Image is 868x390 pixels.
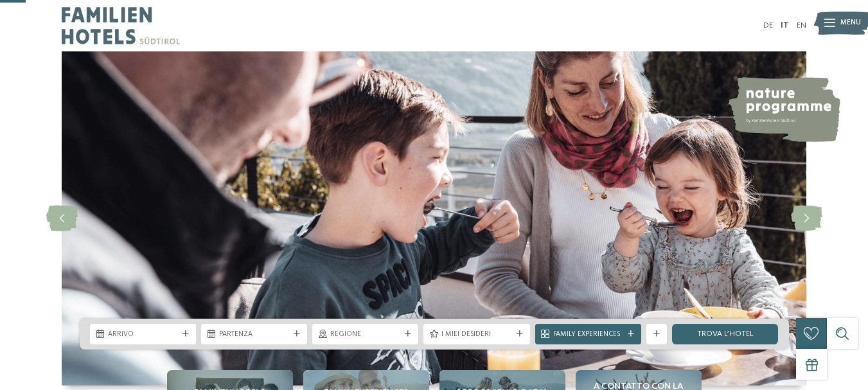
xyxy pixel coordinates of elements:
img: Family hotel Alto Adige: the happy family places! [62,51,806,386]
a: trova l’hotel [672,324,778,344]
span: Regione [330,330,400,340]
img: nature programme by Familienhotels Südtirol [727,77,840,142]
a: DE [763,21,773,30]
a: IT [781,21,789,30]
a: EN [797,21,806,30]
span: Partenza [219,330,289,340]
span: Family Experiences [553,330,623,340]
span: Menu [840,18,861,28]
span: I miei desideri [441,330,511,340]
span: Arrivo [108,330,178,340]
